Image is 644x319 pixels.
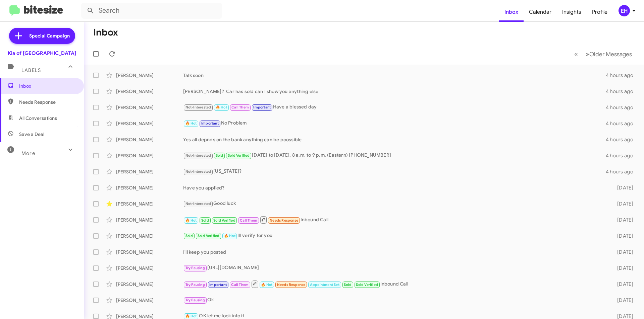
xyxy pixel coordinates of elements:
[9,28,75,44] a: Special Campaign
[19,83,76,89] span: Inbox
[571,47,636,61] nav: Page navigation example
[116,184,183,191] div: [PERSON_NAME]
[93,27,118,38] h1: Inbox
[606,72,639,79] div: 4 hours ago
[606,88,639,95] div: 4 hours ago
[185,153,211,158] span: Not-Interested
[19,115,57,122] span: All Conversations
[201,121,219,126] span: Important
[613,5,637,16] button: EH
[116,72,183,79] div: [PERSON_NAME]
[116,201,183,207] div: [PERSON_NAME]
[185,283,205,287] span: Try Pausing
[574,50,578,58] span: «
[183,200,606,208] div: Good luck
[231,105,249,109] span: Call Them
[185,105,211,109] span: Not-Interested
[116,233,183,239] div: [PERSON_NAME]
[185,234,193,238] span: Sold
[213,218,235,223] span: Sold Verified
[261,283,272,287] span: 🔥 Hot
[116,120,183,127] div: [PERSON_NAME]
[183,264,606,272] div: [URL][DOMAIN_NAME]
[185,218,197,223] span: 🔥 Hot
[589,51,632,58] span: Older Messages
[499,2,524,22] a: Inbox
[183,72,606,79] div: Talk soon
[570,47,582,61] button: Previous
[606,249,639,255] div: [DATE]
[524,2,557,22] a: Calendar
[116,168,183,175] div: [PERSON_NAME]
[21,67,41,73] span: Labels
[81,3,222,19] input: Search
[606,184,639,191] div: [DATE]
[183,232,606,240] div: Ill verify for you
[183,136,606,143] div: Yes all depnds on the bank anything can be poossible
[183,280,606,288] div: Inbound Call
[582,47,636,61] button: Next
[253,105,271,109] span: Important
[183,119,606,127] div: No Problem
[183,216,606,224] div: Inbound Call
[606,104,639,111] div: 4 hours ago
[116,265,183,271] div: [PERSON_NAME]
[116,249,183,255] div: [PERSON_NAME]
[185,298,205,302] span: Try Pausing
[185,169,211,174] span: Not-Interested
[116,217,183,223] div: [PERSON_NAME]
[606,168,639,175] div: 4 hours ago
[356,283,378,287] span: Sold Verified
[116,281,183,288] div: [PERSON_NAME]
[310,283,339,287] span: Appointment Set
[116,297,183,304] div: [PERSON_NAME]
[606,233,639,239] div: [DATE]
[606,297,639,304] div: [DATE]
[183,152,606,159] div: [DATE] to [DATE], 8 a.m. to 9 p.m. (Eastern) [PHONE_NUMBER]
[183,296,606,304] div: Ok
[606,217,639,223] div: [DATE]
[606,201,639,207] div: [DATE]
[116,152,183,159] div: [PERSON_NAME]
[198,234,220,238] span: Sold Verified
[606,152,639,159] div: 4 hours ago
[619,5,630,16] div: EH
[586,50,589,58] span: »
[21,150,35,156] span: More
[587,2,613,22] a: Profile
[606,136,639,143] div: 4 hours ago
[8,50,76,57] div: Kia of [GEOGRAPHIC_DATA]
[216,105,227,109] span: 🔥 Hot
[183,168,606,175] div: [US_STATE]?
[185,314,197,318] span: 🔥 Hot
[606,265,639,271] div: [DATE]
[240,218,257,223] span: Call Them
[606,281,639,288] div: [DATE]
[557,2,587,22] a: Insights
[228,153,250,158] span: Sold Verified
[116,136,183,143] div: [PERSON_NAME]
[231,283,249,287] span: Call Them
[224,234,235,238] span: 🔥 Hot
[116,104,183,111] div: [PERSON_NAME]
[201,218,209,223] span: Sold
[277,283,306,287] span: Needs Response
[183,249,606,255] div: I'll keep you posted
[183,103,606,111] div: Have a blessed day
[344,283,352,287] span: Sold
[216,153,223,158] span: Sold
[19,131,44,138] span: Save a Deal
[116,88,183,95] div: [PERSON_NAME]
[606,120,639,127] div: 4 hours ago
[19,99,76,105] span: Needs Response
[185,202,211,206] span: Not-Interested
[185,121,197,126] span: 🔥 Hot
[183,88,606,95] div: [PERSON_NAME]? Car has sold can I show you anything else
[185,266,205,270] span: Try Pausing
[209,283,227,287] span: Important
[270,218,298,223] span: Needs Response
